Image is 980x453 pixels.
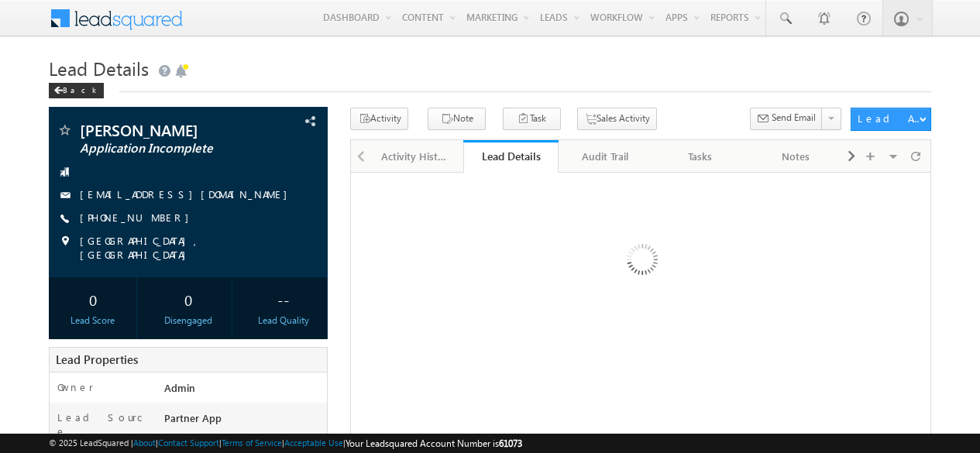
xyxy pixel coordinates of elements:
button: Send Email [750,108,823,130]
span: Admin [164,381,195,394]
button: Task [503,108,561,130]
span: 61073 [499,438,522,449]
span: Lead Properties [56,352,138,367]
a: Back [49,82,112,95]
div: Back [49,83,104,98]
a: Tasks [654,140,749,173]
img: Loading... [561,182,721,342]
div: Activity History [381,147,450,166]
a: Terms of Service [222,438,282,448]
label: Owner [57,380,94,394]
div: Notes [761,147,830,166]
span: [PERSON_NAME] [80,122,251,138]
button: Activity [350,108,408,130]
a: Audit Trail [559,140,654,173]
div: 0 [148,285,228,314]
div: -- [243,285,323,314]
span: Application Incomplete [80,141,251,156]
div: 0 [53,285,132,314]
div: Lead Quality [243,314,323,328]
div: Audit Trail [571,147,640,166]
span: Your Leadsquared Account Number is [346,438,522,449]
span: [PHONE_NUMBER] [80,211,197,226]
span: Lead Details [49,56,149,81]
button: Note [428,108,486,130]
a: Acceptable Use [284,438,343,448]
label: Lead Source [57,410,150,438]
a: Activity History [369,140,464,173]
button: Sales Activity [577,108,657,130]
li: Activity History [369,140,464,171]
span: Send Email [772,111,816,125]
div: Disengaged [148,314,228,328]
a: Notes [748,140,844,173]
span: © 2025 LeadSquared | | | | | [49,436,522,451]
div: Lead Score [53,314,132,328]
a: About [133,438,156,448]
a: [EMAIL_ADDRESS][DOMAIN_NAME] [80,187,295,201]
a: Contact Support [158,438,219,448]
span: [GEOGRAPHIC_DATA], [GEOGRAPHIC_DATA] [80,234,304,262]
div: Tasks [666,147,735,166]
div: Partner App [160,410,327,432]
div: Lead Actions [858,112,923,125]
button: Lead Actions [851,108,930,131]
div: Lead Details [475,149,547,163]
a: Lead Details [463,140,559,173]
